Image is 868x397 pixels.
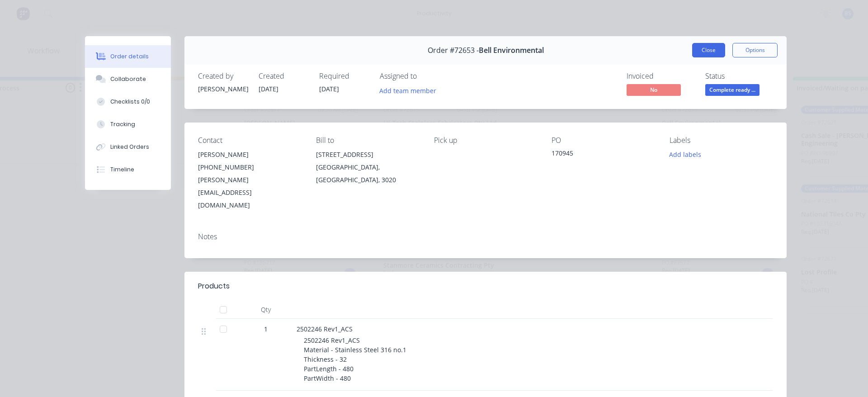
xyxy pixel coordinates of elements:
[692,43,725,57] button: Close
[239,301,293,319] div: Qty
[198,148,302,161] div: [PERSON_NAME]
[316,148,420,161] div: [STREET_ADDRESS]
[627,84,681,95] span: No
[85,158,171,181] button: Timeline
[264,324,268,334] span: 1
[110,120,135,128] div: Tracking
[85,136,171,158] button: Linked Orders
[479,46,544,55] span: Bell Environmental
[627,72,694,80] div: Invoiced
[316,148,420,186] div: [STREET_ADDRESS][GEOGRAPHIC_DATA], [GEOGRAPHIC_DATA], 3020
[110,143,149,151] div: Linked Orders
[85,90,171,113] button: Checklists 0/0
[110,165,134,174] div: Timeline
[670,136,773,145] div: Labels
[198,232,773,241] div: Notes
[198,148,302,212] div: [PERSON_NAME][PHONE_NUMBER][PERSON_NAME][EMAIL_ADDRESS][DOMAIN_NAME]
[316,136,420,145] div: Bill to
[198,281,230,292] div: Products
[198,72,248,80] div: Created by
[110,98,150,106] div: Checklists 0/0
[552,136,655,145] div: PO
[319,85,339,93] span: [DATE]
[380,72,470,80] div: Assigned to
[665,148,706,161] button: Add labels
[85,68,171,90] button: Collaborate
[380,84,441,96] button: Add team member
[552,148,655,161] div: 170945
[259,85,278,93] span: [DATE]
[85,45,171,68] button: Order details
[428,46,479,55] span: Order #72653 -
[304,336,406,383] span: 2502246 Rev1_ACS Material - Stainless Steel 316 no.1 Thickness - 32 PartLength - 480 PartWidth - 480
[434,136,538,145] div: Pick up
[316,161,420,186] div: [GEOGRAPHIC_DATA], [GEOGRAPHIC_DATA], 3020
[198,174,302,212] div: [PERSON_NAME][EMAIL_ADDRESS][DOMAIN_NAME]
[732,43,778,57] button: Options
[259,72,308,80] div: Created
[297,325,353,333] span: 2502246 Rev1_ACS
[705,84,759,95] span: Complete ready ...
[319,72,369,80] div: Required
[375,84,441,96] button: Add team member
[110,52,149,61] div: Order details
[198,136,302,145] div: Contact
[85,113,171,136] button: Tracking
[705,72,773,80] div: Status
[705,84,759,98] button: Complete ready ...
[198,84,248,94] div: [PERSON_NAME]
[198,161,302,174] div: [PHONE_NUMBER]
[110,75,146,83] div: Collaborate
